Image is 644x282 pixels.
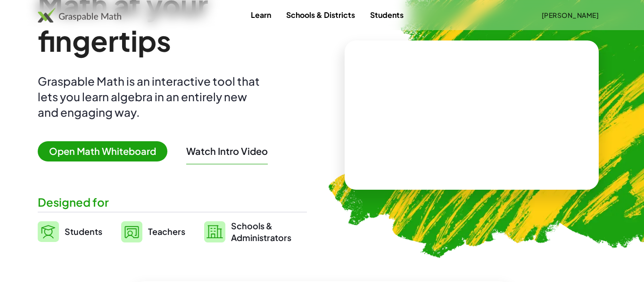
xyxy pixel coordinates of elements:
[121,220,185,243] a: Teachers
[65,226,102,237] span: Students
[204,221,225,242] img: svg%3e
[363,6,411,24] a: Students
[38,141,167,161] span: Open Math Whiteboard
[38,73,264,120] div: Graspable Math is an interactive tool that lets you learn algebra in an entirely new and engaging...
[534,7,606,24] button: [PERSON_NAME]
[38,194,307,210] div: Designed for
[401,80,543,151] video: What is this? This is dynamic math notation. Dynamic math notation plays a central role in how Gr...
[243,6,279,24] a: Learn
[148,226,185,237] span: Teachers
[38,221,59,242] img: svg%3e
[541,11,599,19] span: [PERSON_NAME]
[38,147,175,157] a: Open Math Whiteboard
[279,6,363,24] a: Schools & Districts
[38,220,102,243] a: Students
[121,221,142,242] img: svg%3e
[204,220,291,243] a: Schools &Administrators
[231,220,291,243] span: Schools & Administrators
[186,145,268,157] button: Watch Intro Video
